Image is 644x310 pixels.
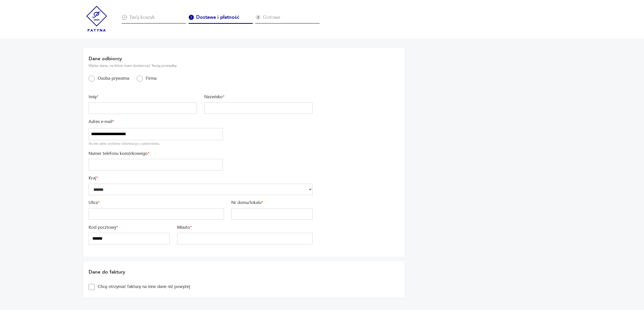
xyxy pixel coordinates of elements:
img: Ikona [122,15,127,20]
img: Ikona [255,15,261,20]
label: Ulica [89,200,224,206]
div: Twój koszyk [122,15,186,24]
label: Firma [143,76,157,81]
label: Kod pocztowy [89,225,170,231]
h2: Dane do faktury [89,269,313,275]
label: Numer telefonu komórkowego [89,151,223,157]
img: Patyna - sklep z meblami i dekoracjami vintage [84,6,110,32]
h2: Dane odbiorcy [89,55,313,62]
label: Kraj [89,175,313,181]
div: Dostawa i płatność [189,15,253,24]
p: Wpisz dane, na które mam dostarczyć Twoją przesyłkę. [89,63,313,68]
label: Miasto [177,225,313,231]
label: Nazwisko [204,94,313,100]
label: Osoba prywatna [95,76,129,81]
label: Adres e-mail [89,119,223,125]
label: Nr domu/lokalu [231,200,313,206]
div: Na ten adres wyślemy informację o zamówieniu. [89,141,223,146]
label: Chcę otrzymać fakturę na inne dane niż powyżej [95,284,190,290]
img: Ikona [189,15,194,20]
label: Imię [89,94,197,100]
div: Gotowe [255,15,320,24]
